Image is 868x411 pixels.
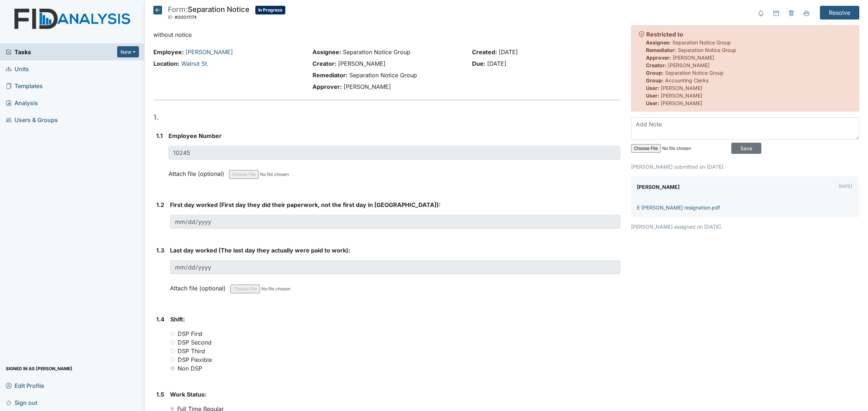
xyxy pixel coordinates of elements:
label: Attach file (optional) [169,165,227,178]
input: DSP Flexible [170,357,175,362]
div: Separation Notice [168,6,250,22]
strong: Remediator: [312,72,348,79]
span: Sign out [6,397,37,408]
span: Signed in as [PERSON_NAME] [6,363,72,374]
span: Work Status: [170,391,207,398]
span: Separation Notice Group [665,70,724,76]
input: DSP Third [170,349,175,353]
a: Walnut St. [181,60,209,67]
label: DSP First [178,329,203,338]
input: Resolve [820,6,859,20]
span: Separation Notice Group [672,39,731,46]
strong: User: [646,100,659,106]
span: Shift: [170,316,185,323]
span: [DATE] [499,48,518,56]
strong: Location: [153,60,179,67]
strong: Created: [472,48,497,56]
span: Employee Number [169,132,222,139]
input: DSP Second [170,340,175,345]
span: ID: [168,14,174,20]
strong: Group: [646,70,664,76]
label: Non DSP [178,364,202,373]
span: [PERSON_NAME] [661,85,702,91]
span: [PERSON_NAME] [344,83,391,90]
span: [DATE] [487,60,506,67]
input: Non DSP [170,366,175,371]
p: [PERSON_NAME] submitted on [DATE]. [631,163,859,170]
label: 1.1 [156,131,163,140]
label: 1.2 [156,200,164,209]
span: Form: [168,5,188,14]
small: [DATE] [839,184,852,189]
span: Analysis [6,97,38,108]
a: Tasks [6,48,117,56]
label: 1.5 [156,390,164,399]
span: [PERSON_NAME] [668,62,710,68]
span: [PERSON_NAME] [661,100,702,106]
input: DSP First [170,331,175,336]
span: [PERSON_NAME] [661,92,702,99]
strong: Creator: [646,62,667,68]
span: [PERSON_NAME] [338,60,386,67]
strong: Creator: [312,60,336,67]
label: DSP Flexible [178,355,212,364]
button: New [117,46,139,57]
strong: Due: [472,60,485,67]
span: Accounting Clerks [665,77,709,83]
span: Last day worked (The last day they actually were paid to work): [170,247,350,254]
label: DSP Second [178,338,212,347]
strong: Remediator: [646,47,676,53]
strong: Approver: [646,55,671,61]
span: Templates [6,80,43,91]
span: First day worked (First day they did their paperwork, not the first day in [GEOGRAPHIC_DATA]): [170,201,441,208]
p: without notice [153,30,620,39]
label: 1.4 [156,315,165,324]
strong: Group: [646,77,664,83]
span: [PERSON_NAME] [673,55,714,61]
strong: Employee: [153,48,184,56]
strong: User: [646,92,659,99]
label: 1.3 [156,246,164,255]
label: Attach file (optional) [170,280,229,293]
h1: 1. [153,112,620,123]
label: [PERSON_NAME] [637,182,680,192]
span: Users & Groups [6,114,58,125]
strong: Assignee: [312,48,341,56]
span: In Progress [255,6,285,14]
a: E [PERSON_NAME] resignation.pdf [637,204,720,211]
input: Save [731,143,761,154]
p: [PERSON_NAME] assigned on [DATE]. [631,223,859,230]
span: Separation Notice Group [678,47,736,53]
input: Full Time Regular [170,406,175,411]
span: Separation Notice Group [343,48,410,56]
strong: Approver: [312,83,342,90]
span: #00011174 [175,14,197,20]
span: Edit Profile [6,380,44,391]
a: [PERSON_NAME] [186,48,233,56]
span: Separation Notice Group [349,72,417,79]
strong: Restricted to [646,31,683,38]
label: DSP Third [178,347,205,355]
strong: Assignee: [646,39,671,46]
strong: User: [646,85,659,91]
span: Units [6,63,29,74]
